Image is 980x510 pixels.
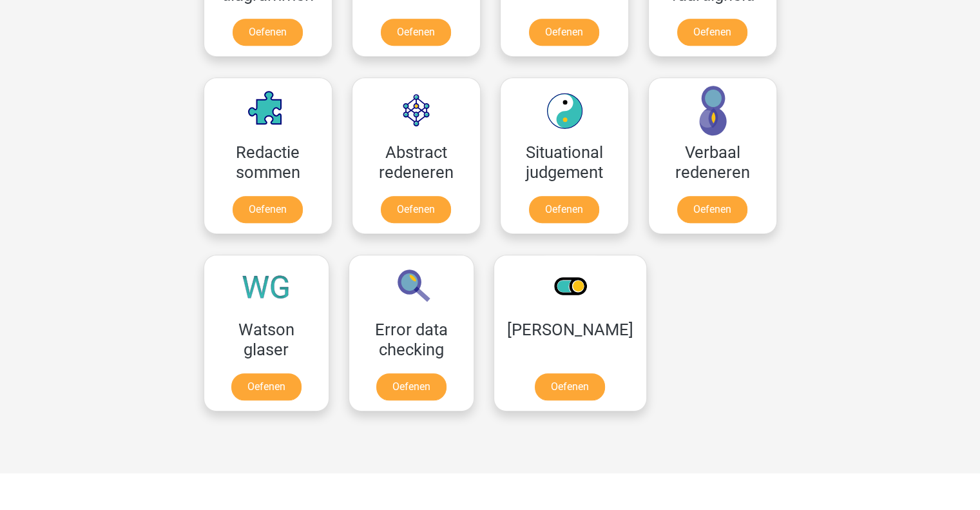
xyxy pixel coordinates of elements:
[381,19,451,46] a: Oefenen
[381,196,451,223] a: Oefenen
[231,373,302,400] a: Oefenen
[535,373,605,400] a: Oefenen
[233,196,303,223] a: Oefenen
[233,19,303,46] a: Oefenen
[376,373,447,400] a: Oefenen
[529,19,599,46] a: Oefenen
[677,196,747,223] a: Oefenen
[677,19,747,46] a: Oefenen
[529,196,599,223] a: Oefenen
